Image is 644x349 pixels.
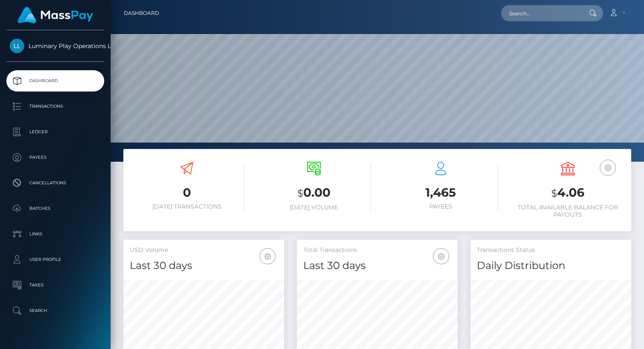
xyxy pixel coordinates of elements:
[501,5,581,21] input: Search...
[130,258,278,273] h4: Last 30 days
[124,4,159,22] a: Dashboard
[511,184,625,202] h3: 4.06
[10,253,101,266] p: User Profile
[303,258,451,273] h4: Last 30 days
[6,96,104,117] a: Transactions
[10,304,101,317] p: Search
[130,184,244,201] h3: 0
[477,258,625,273] h4: Daily Distribution
[10,39,24,53] img: Luminary Play Operations Limited
[6,121,104,143] a: Ledger
[6,147,104,168] a: Payees
[10,228,101,240] p: Links
[6,198,104,219] a: Batches
[10,177,101,189] p: Cancellations
[384,203,498,210] h6: Payees
[17,7,93,23] img: MassPay Logo
[130,203,244,210] h6: [DATE] Transactions
[10,126,101,138] p: Ledger
[6,70,104,92] a: Dashboard
[551,187,557,199] small: $
[511,204,625,218] h6: Total Available Balance for Payouts
[10,74,101,87] p: Dashboard
[130,246,278,255] h5: USD Volume
[10,279,101,292] p: Taxes
[10,100,101,113] p: Transactions
[297,187,303,199] small: $
[6,249,104,270] a: User Profile
[384,184,498,201] h3: 1,465
[10,202,101,215] p: Batches
[6,223,104,245] a: Links
[303,246,451,255] h5: Total Transactions
[10,151,101,164] p: Payees
[6,172,104,194] a: Cancellations
[6,42,104,50] span: Luminary Play Operations Limited
[6,275,104,296] a: Taxes
[6,300,104,321] a: Search
[257,184,371,202] h3: 0.00
[257,204,371,211] h6: [DATE] Volume
[477,246,625,255] h5: Transactions Status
